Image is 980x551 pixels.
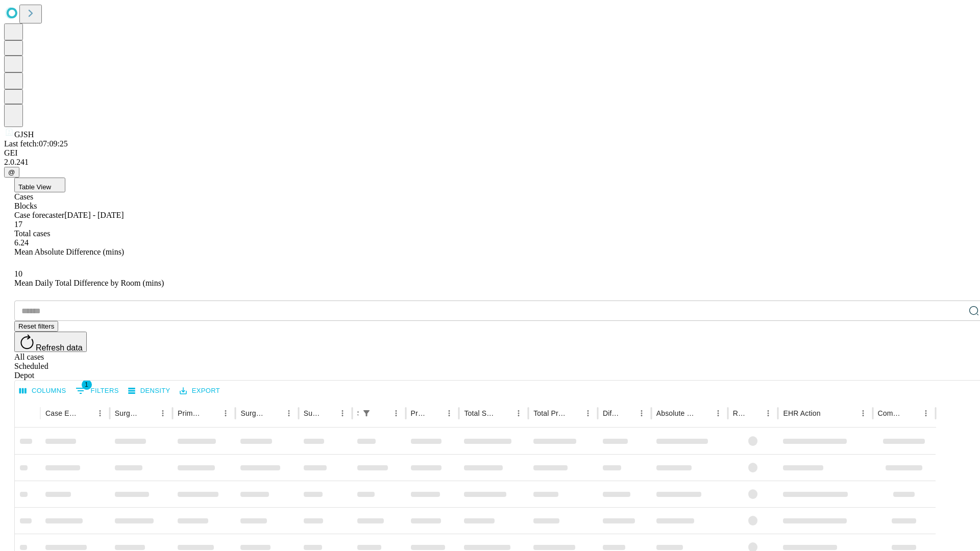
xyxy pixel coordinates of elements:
div: GEI [4,148,976,158]
div: Total Scheduled Duration [464,409,496,417]
div: Surgery Date [304,409,320,417]
button: Sort [79,406,93,420]
button: Menu [389,406,403,420]
span: [DATE] - [DATE] [64,211,124,219]
div: Difference [603,409,619,417]
button: Density [126,383,173,399]
span: 17 [14,220,22,229]
button: Sort [567,406,581,420]
button: Sort [375,406,389,420]
span: Mean Absolute Difference (mins) [14,247,124,256]
div: EHR Action [783,409,820,417]
span: @ [8,168,15,176]
span: 10 [14,269,22,278]
button: Menu [93,406,107,420]
button: Sort [620,406,634,420]
button: Sort [428,406,442,420]
button: Sort [497,406,511,420]
button: Sort [267,406,282,420]
button: Menu [282,406,296,420]
button: Table View [14,178,65,192]
button: Menu [335,406,350,420]
div: 2.0.241 [4,158,976,167]
span: Case forecaster [14,211,64,219]
div: Surgeon Name [115,409,140,417]
button: Menu [442,406,456,420]
span: Mean Daily Total Difference by Room (mins) [14,279,164,287]
button: Menu [156,406,170,420]
button: Sort [697,406,711,420]
div: Comments [878,409,903,417]
button: Refresh data [14,332,87,352]
button: Sort [141,406,156,420]
div: Absolute Difference [656,409,696,417]
button: Sort [204,406,218,420]
div: Total Predicted Duration [533,409,566,417]
button: Show filters [73,383,121,399]
button: Select columns [17,383,69,399]
button: Menu [218,406,233,420]
button: Sort [747,406,761,420]
button: Menu [919,406,933,420]
button: Menu [511,406,526,420]
span: 1 [82,380,92,390]
button: Menu [711,406,725,420]
div: Primary Service [178,409,203,417]
div: Surgery Name [240,409,266,417]
span: Last fetch: 07:09:25 [4,139,68,148]
span: 6.24 [14,238,29,247]
span: Refresh data [36,343,83,352]
div: Resolved in EHR [733,409,746,417]
span: GJSH [14,130,34,139]
button: Reset filters [14,321,58,332]
div: 1 active filter [359,406,374,420]
div: Predicted In Room Duration [411,409,427,417]
button: Show filters [359,406,374,420]
button: @ [4,167,19,178]
button: Menu [581,406,595,420]
button: Export [177,383,223,399]
button: Sort [321,406,335,420]
div: Scheduled In Room Duration [357,409,358,417]
button: Sort [904,406,919,420]
button: Menu [634,406,649,420]
span: Table View [18,183,51,191]
button: Sort [822,406,836,420]
button: Menu [761,406,775,420]
span: Reset filters [18,322,54,330]
div: Case Epic Id [45,409,78,417]
span: Total cases [14,229,50,238]
button: Menu [856,406,870,420]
